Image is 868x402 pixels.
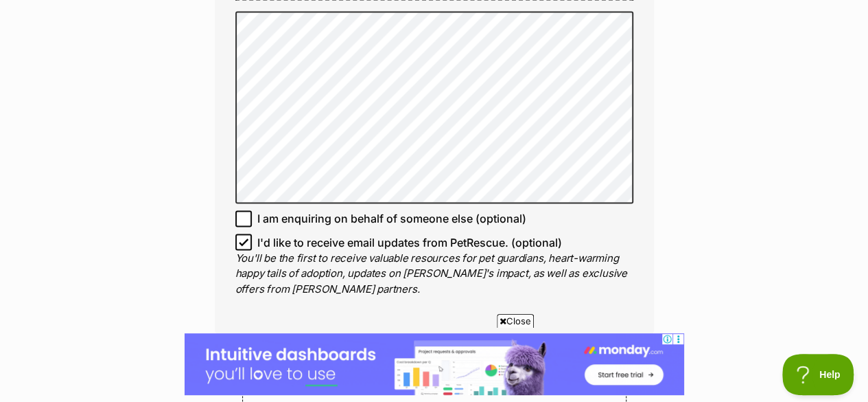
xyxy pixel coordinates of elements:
[257,210,526,227] span: I am enquiring on behalf of someone else (optional)
[185,333,684,395] iframe: Advertisement
[235,250,633,297] p: You'll be the first to receive valuable resources for pet guardians, heart-warming happy tails of...
[782,354,854,395] iframe: Help Scout Beacon - Open
[497,314,534,328] span: Close
[257,234,562,250] span: I'd like to receive email updates from PetRescue. (optional)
